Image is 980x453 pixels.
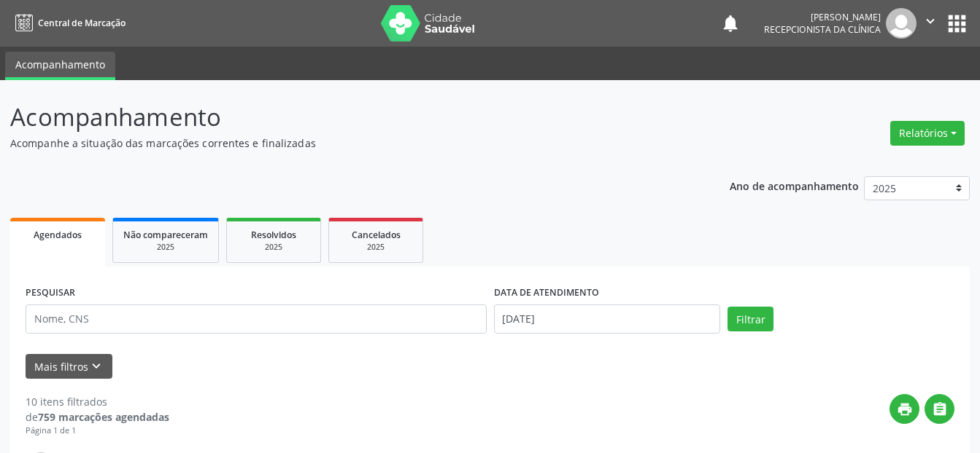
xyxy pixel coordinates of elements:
[890,121,965,146] button: Relatórios
[932,401,948,417] i: 
[26,409,169,425] div: de
[494,304,721,334] input: Selecione um intervalo
[764,23,881,36] span: Recepcionista da clínica
[10,99,682,135] p: Acompanhamento
[925,394,954,424] button: 
[728,307,773,331] button: Filtrar
[26,282,75,304] label: PESQUISAR
[922,13,938,29] i: 
[764,11,881,23] div: [PERSON_NAME]
[10,11,126,35] a: Central de Marcação
[26,394,169,409] div: 10 itens filtrados
[26,425,169,437] div: Página 1 de 1
[10,135,682,151] p: Acompanhe a situação das marcações correntes e finalizadas
[494,282,599,304] label: DATA DE ATENDIMENTO
[123,242,208,253] div: 2025
[886,8,917,39] img: img
[38,17,126,29] span: Central de Marcação
[38,410,169,424] strong: 759 marcações agendadas
[251,229,296,241] span: Resolvidos
[897,401,913,417] i: print
[730,176,859,194] p: Ano de acompanhamento
[339,242,412,253] div: 2025
[352,229,401,241] span: Cancelados
[123,229,208,241] span: Não compareceram
[944,11,970,36] button: apps
[917,8,944,39] button: 
[720,13,741,34] button: notifications
[237,242,310,253] div: 2025
[26,304,487,334] input: Nome, CNS
[890,394,919,424] button: print
[26,354,112,379] button: Mais filtroskeyboard_arrow_down
[34,229,82,241] span: Agendados
[88,358,104,374] i: keyboard_arrow_down
[5,52,115,80] a: Acompanhamento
